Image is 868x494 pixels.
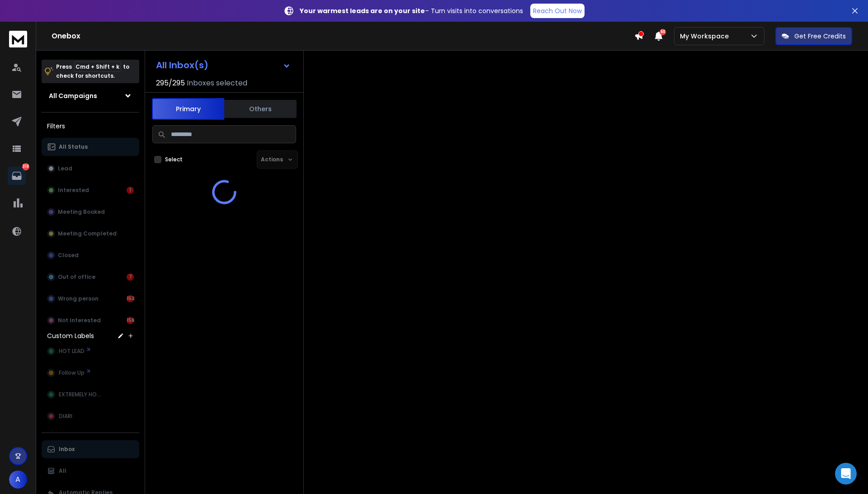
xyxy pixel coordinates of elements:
div: Open Intercom Messenger [835,463,857,485]
a: Reach Out Now [530,4,585,18]
p: My Workspace [680,32,732,41]
button: Primary [152,98,224,120]
h1: All Inbox(s) [156,61,208,70]
img: logo [9,31,27,47]
p: 318 [22,163,29,170]
h3: Filters [42,120,139,132]
h3: Custom Labels [47,331,94,340]
h1: Onebox [52,31,634,42]
a: 318 [8,167,26,185]
p: Press to check for shortcuts. [56,62,129,80]
p: – Turn visits into conversations [300,6,523,15]
span: 295 / 295 [156,78,185,89]
button: Get Free Credits [775,27,852,45]
button: All Campaigns [42,87,139,105]
button: All Inbox(s) [149,56,298,74]
button: A [9,470,27,489]
span: 50 [660,29,666,35]
h3: Inboxes selected [187,78,247,89]
p: Get Free Credits [794,32,846,41]
p: Reach Out Now [533,6,582,15]
span: Cmd + Shift + k [74,61,121,72]
button: Others [224,99,297,119]
h1: All Campaigns [49,91,97,100]
label: Select [165,156,183,163]
strong: Your warmest leads are on your site [300,6,425,15]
